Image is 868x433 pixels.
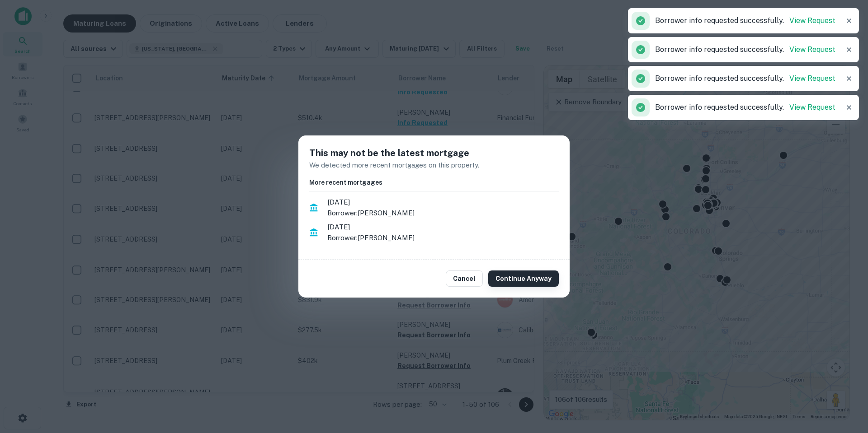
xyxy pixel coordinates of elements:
p: Borrower: [PERSON_NAME] [327,208,559,219]
p: Borrower info requested successfully. [655,15,835,26]
p: We detected more recent mortgages on this property. [309,160,559,171]
h5: This may not be the latest mortgage [309,146,559,160]
p: Borrower info requested successfully. [655,73,835,84]
a: View Request [789,74,835,83]
a: View Request [789,103,835,112]
p: Borrower info requested successfully. [655,44,835,55]
button: Cancel [446,270,483,287]
a: View Request [789,16,835,25]
p: Borrower info requested successfully. [655,102,835,113]
button: Continue Anyway [488,270,559,287]
a: View Request [789,45,835,54]
span: [DATE] [327,197,559,208]
p: Borrower: [PERSON_NAME] [327,233,559,243]
span: [DATE] [327,222,559,233]
h6: More recent mortgages [309,177,559,187]
iframe: Chat Widget [823,361,868,404]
